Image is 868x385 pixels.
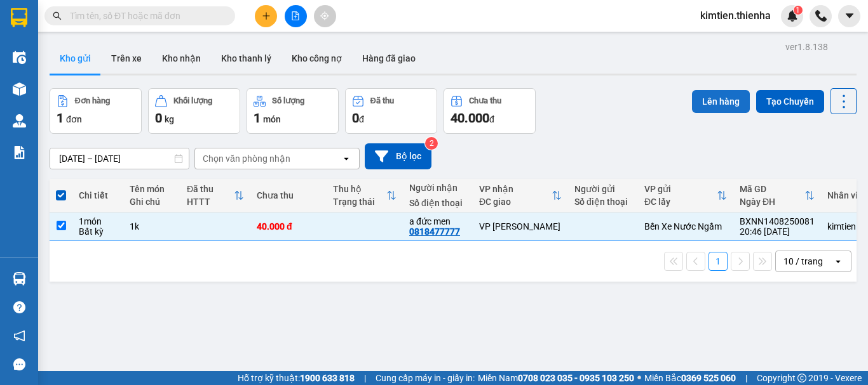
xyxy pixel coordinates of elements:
div: Tên món [130,184,174,194]
svg: open [341,153,351,164]
button: Kho công nợ [281,43,352,74]
strong: 0369 525 060 [681,373,736,383]
div: VP gửi [644,184,717,194]
span: plus [262,11,271,20]
div: ĐC giao [479,197,552,207]
input: Tìm tên, số ĐT hoặc mã đơn [70,9,220,23]
img: warehouse-icon [13,82,26,96]
div: Chọn văn phòng nhận [203,152,290,165]
img: warehouse-icon [13,114,26,127]
button: Đã thu0đ [345,88,437,134]
div: Đã thu [370,96,394,105]
div: Chưa thu [257,190,320,200]
span: | [745,371,747,385]
div: Người gửi [574,184,632,194]
span: question-circle [13,301,25,313]
div: ĐC lấy [644,197,717,207]
li: Số [GEOGRAPHIC_DATA][PERSON_NAME], P. [GEOGRAPHIC_DATA] [119,31,531,47]
span: 1 [57,110,64,126]
li: Hotline: 0981127575, 0981347575, 19009067 [119,47,531,63]
button: Khối lượng0kg [148,88,240,134]
button: Kho nhận [152,43,211,74]
span: kg [165,114,174,124]
div: Số điện thoại [574,197,632,207]
span: search [53,11,62,20]
div: a đức men [409,216,466,226]
th: Toggle SortBy [638,179,733,212]
div: VP [PERSON_NAME] [479,221,562,232]
button: caret-down [838,5,860,27]
span: Miền Bắc [644,371,736,385]
span: copyright [797,374,806,382]
th: Toggle SortBy [473,179,568,212]
div: Chưa thu [469,96,501,105]
div: Số lượng [272,96,304,105]
span: đ [489,114,494,124]
span: ⚪️ [637,375,641,381]
div: 10 / trang [783,255,823,268]
div: Ghi chú [130,197,174,207]
img: logo-vxr [11,8,27,27]
div: 0818477777 [409,226,460,237]
span: 0 [155,110,162,126]
div: Người nhận [409,183,466,193]
span: | [364,371,366,385]
span: notification [13,330,25,342]
span: Cung cấp máy in - giấy in: [376,371,475,385]
button: Hàng đã giao [352,43,426,74]
img: solution-icon [13,146,26,159]
span: đơn [66,114,82,124]
img: logo.jpg [16,16,79,79]
svg: open [833,256,843,266]
sup: 1 [794,6,803,15]
div: Đơn hàng [75,96,110,105]
div: Đã thu [187,184,234,194]
button: file-add [285,5,307,27]
div: Mã GD [740,184,804,194]
button: Đơn hàng1đơn [50,88,142,134]
span: 1 [796,6,800,15]
span: message [13,358,25,370]
div: HTTT [187,197,234,207]
button: aim [314,5,336,27]
span: 40.000 [451,110,489,126]
span: 0 [352,110,359,126]
th: Toggle SortBy [180,179,250,212]
div: Chi tiết [79,190,117,200]
button: Số lượng1món [247,88,339,134]
button: plus [255,5,277,27]
sup: 2 [425,137,438,150]
div: BXNN1408250081 [740,216,815,226]
div: Thu hộ [333,184,386,194]
div: Khối lượng [173,96,212,105]
span: đ [359,114,364,124]
button: Kho thanh lý [211,43,281,74]
div: VP nhận [479,184,552,194]
div: 20:46 [DATE] [740,226,815,237]
div: Bến Xe Nước Ngầm [644,221,727,232]
div: Bất kỳ [79,226,117,237]
strong: 0708 023 035 - 0935 103 250 [518,373,634,383]
span: Hỗ trợ kỹ thuật: [238,371,355,385]
div: Trạng thái [333,197,386,207]
strong: 1900 633 818 [300,373,355,383]
div: 1k [130,221,174,232]
img: phone-icon [815,10,827,22]
img: icon-new-feature [787,10,798,22]
div: Ngày ĐH [740,197,804,207]
div: 1 món [79,216,117,226]
span: file-add [291,11,300,20]
span: Miền Nam [478,371,634,385]
button: Kho gửi [50,43,101,74]
span: kimtien.thienha [690,8,781,23]
span: aim [320,11,329,20]
th: Toggle SortBy [733,179,821,212]
div: Số điện thoại [409,198,466,208]
button: Lên hàng [692,90,750,113]
span: caret-down [844,10,855,22]
div: ver 1.8.138 [785,40,828,54]
img: warehouse-icon [13,272,26,285]
span: 1 [254,110,261,126]
input: Select a date range. [50,148,189,169]
th: Toggle SortBy [327,179,403,212]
